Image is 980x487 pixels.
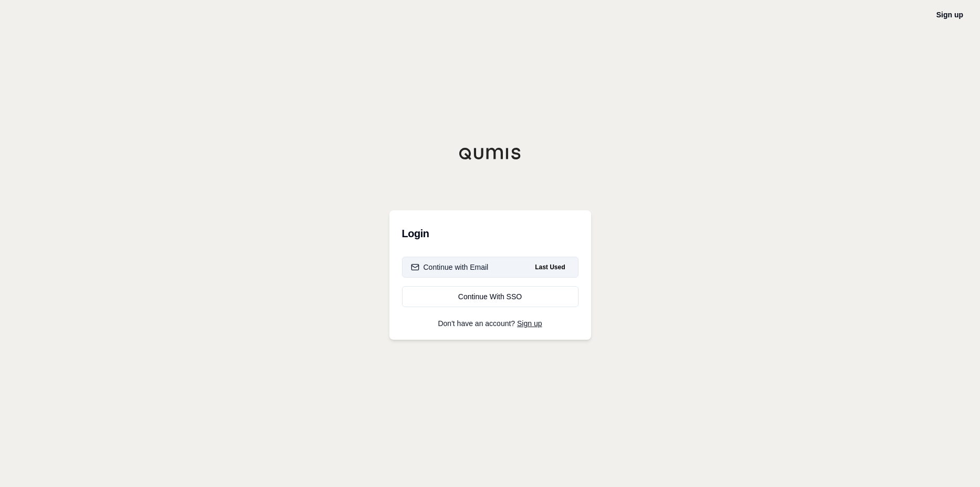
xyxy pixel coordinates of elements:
[411,291,570,302] div: Continue With SSO
[402,257,579,278] button: Continue with EmailLast Used
[402,320,579,327] p: Don't have an account?
[517,319,542,328] a: Sign up
[531,261,569,273] span: Last Used
[402,223,579,244] h3: Login
[936,11,963,19] a: Sign up
[459,147,522,160] img: Qumis
[402,286,579,307] a: Continue With SSO
[411,262,489,272] div: Continue with Email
